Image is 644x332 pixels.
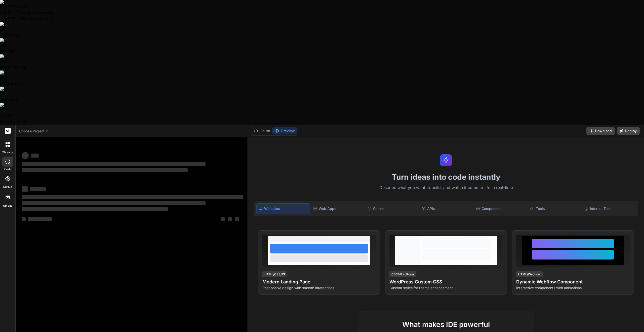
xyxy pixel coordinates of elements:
[251,185,641,191] p: Describe what you want to build, and watch it come to life in real-time
[228,217,232,221] span: ‌
[235,217,239,221] span: ‌
[420,203,473,214] div: APIs
[22,207,168,211] span: ‌
[221,217,225,221] span: ‌
[22,162,206,166] span: ‌
[389,278,503,285] h4: WordPress Custom CSS
[389,285,503,290] p: Custom styles for theme enhancement
[3,185,12,189] label: GitHub
[256,203,310,214] div: Websites
[262,285,376,290] p: Responsive design with smooth interactions
[22,201,206,205] span: ‌
[528,203,582,214] div: Tools
[311,203,365,214] div: Web Apps
[251,172,641,181] h1: Turn ideas into code instantly
[262,278,376,285] h4: Modern Landing Page
[22,217,26,221] span: ‌
[474,203,527,214] div: Components
[22,195,243,199] span: ‌
[516,278,630,285] h4: Dynamic Webflow Component
[251,127,272,134] button: Editor
[4,167,11,171] label: code
[586,127,615,135] button: Download
[366,203,419,214] div: Games
[617,127,640,135] button: Deploy
[516,271,543,277] div: HTML/Webflow
[2,150,13,155] label: threads
[22,186,28,192] span: ‌
[262,271,287,277] div: HTML/CSS/JS
[31,154,39,158] span: ‌
[366,319,526,330] h2: What makes IDE powerful
[22,152,29,159] span: ‌
[582,203,636,214] div: Internal Tools
[272,127,297,134] button: Preview
[28,217,52,221] span: ‌
[3,204,13,208] label: Upload
[389,271,416,277] div: CSS/WordPress
[19,129,49,134] span: Choose Project
[22,168,188,172] span: ‌
[30,187,46,191] span: ‌
[516,285,630,290] p: Interactive components with animations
